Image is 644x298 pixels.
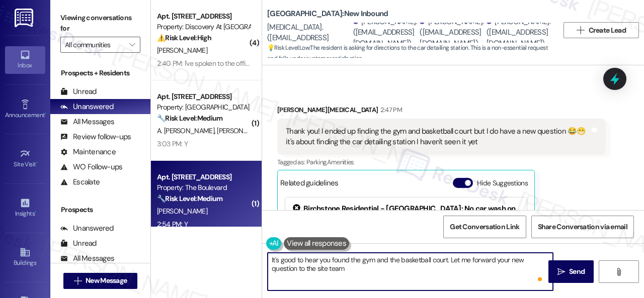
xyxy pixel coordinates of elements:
[443,216,526,238] button: Get Conversation Link
[65,37,124,53] input: All communities
[217,126,319,135] span: [PERSON_NAME] [PERSON_NAME]
[353,17,418,49] div: [PERSON_NAME]. ([EMAIL_ADDRESS][DOMAIN_NAME])
[157,91,250,102] div: Apt. [STREET_ADDRESS]
[589,25,626,36] span: Create Lead
[5,244,45,271] a: Buildings
[60,117,114,127] div: All Messages
[327,158,354,166] span: Amenities
[157,59,382,68] div: 2:40 PM: I've spoken to the office and they're looking into it as well. Thank you.
[157,22,250,32] div: Property: Discovery At [GEOGRAPHIC_DATA]
[129,41,135,49] i: 
[157,194,222,203] strong: 🔧 Risk Level: Medium
[63,273,138,289] button: New Message
[5,194,45,222] a: Insights •
[267,11,351,54] div: [PERSON_NAME][MEDICAL_DATA]. ([EMAIL_ADDRESS][DOMAIN_NAME])
[60,253,114,264] div: All Messages
[267,43,558,64] span: : The resident is asking for directions to the car detailing station. This is a non-essential req...
[157,46,207,55] span: [PERSON_NAME]
[45,110,46,117] span: •
[157,114,222,123] strong: 🔧 Risk Level: Medium
[157,182,250,193] div: Property: The Boulevard
[157,207,207,216] span: [PERSON_NAME]
[35,209,36,216] span: •
[277,105,606,119] div: [PERSON_NAME][MEDICAL_DATA]
[277,155,606,169] div: Tagged as:
[286,126,590,148] div: Thank you! I ended up finding the gym and basketball court but I do have a new question 😂😁 it's a...
[378,105,401,115] div: 2:47 PM
[157,33,211,42] strong: ⚠️ Risk Level: High
[60,102,114,112] div: Unanswered
[280,178,339,192] div: Related guidelines
[60,147,116,157] div: Maintenance
[60,177,100,187] div: Escalate
[569,266,585,277] span: Send
[577,26,584,34] i: 
[531,216,634,238] button: Share Conversation via email
[50,205,150,215] div: Prospects
[5,46,45,73] a: Inbox
[487,17,551,49] div: [PERSON_NAME]. ([EMAIL_ADDRESS][DOMAIN_NAME])
[268,253,553,290] textarea: To enrich screen reader interactions, please activate Accessibility in Grammarly extension settings
[267,9,388,19] b: [GEOGRAPHIC_DATA]: New Inbound
[60,223,114,234] div: Unanswered
[157,139,188,148] div: 3:03 PM: Y
[74,277,82,285] i: 
[50,68,150,78] div: Prospects + Residents
[60,132,131,142] div: Review follow-ups
[267,44,309,52] strong: 💡 Risk Level: Low
[36,159,38,166] span: •
[420,17,484,49] div: [PERSON_NAME]. ([EMAIL_ADDRESS][DOMAIN_NAME])
[86,275,127,286] span: New Message
[306,158,327,166] span: Parking ,
[60,10,140,37] label: Viewing conversations for
[157,102,250,113] div: Property: [GEOGRAPHIC_DATA]
[157,11,250,22] div: Apt. [STREET_ADDRESS]
[548,260,594,283] button: Send
[293,204,519,225] div: Birchstone Residential - [GEOGRAPHIC_DATA]: No car wash on property.
[157,220,188,229] div: 2:54 PM: Y
[15,9,35,27] img: ResiDesk Logo
[157,126,217,135] span: A. [PERSON_NAME]
[450,222,519,232] span: Get Conversation Link
[538,222,627,232] span: Share Conversation via email
[60,86,97,97] div: Unread
[5,145,45,172] a: Site Visit •
[60,162,122,172] div: WO Follow-ups
[615,268,622,276] i: 
[157,172,250,182] div: Apt. [STREET_ADDRESS]
[60,238,97,249] div: Unread
[563,22,639,38] button: Create Lead
[557,268,565,276] i: 
[477,178,528,188] label: Hide Suggestions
